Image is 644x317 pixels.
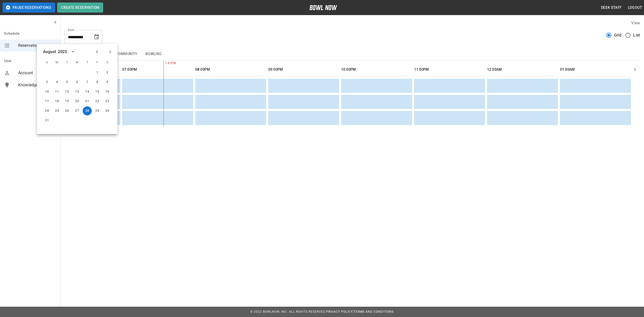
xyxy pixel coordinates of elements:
[487,62,558,77] th: 12:00AM
[63,97,72,106] button: Aug 19, 2025
[63,78,72,87] button: Aug 5, 2025
[93,78,102,87] button: Aug 8, 2025
[63,58,72,68] span: T
[18,70,56,76] span: Account
[18,43,56,49] span: Reservations
[64,48,640,60] div: inventory tabs
[633,32,640,38] span: List
[93,106,102,115] button: Aug 29, 2025
[103,78,112,87] button: Aug 9, 2025
[92,32,102,42] button: Choose date, selected date is Aug 28, 2025
[43,106,52,115] button: Aug 24, 2025
[626,3,644,12] button: Logout
[83,78,92,87] button: Aug 7, 2025
[93,48,101,56] button: Previous month
[354,310,394,313] a: Terms and Conditions
[250,310,326,313] span: © 2022 BowlNow, Inc. All Rights Reserved.
[57,3,103,13] button: Create Reservation
[83,106,92,115] button: Aug 28, 2025
[599,3,624,12] button: Desk Staff
[18,82,56,88] span: Knowledge Base
[414,62,485,77] th: 11:00PM
[58,49,67,55] div: 2025
[103,106,112,115] button: Aug 30, 2025
[43,87,52,96] button: Aug 10, 2025
[83,58,92,68] span: T
[93,58,102,68] span: F
[73,97,82,106] button: Aug 20, 2025
[63,106,72,115] button: Aug 26, 2025
[3,3,55,13] button: Pause Reservations
[53,87,62,96] button: Aug 11, 2025
[103,97,112,106] button: Aug 23, 2025
[631,21,640,25] label: View
[43,116,52,125] button: Aug 31, 2025
[93,97,102,106] button: Aug 22, 2025
[103,68,112,77] button: Aug 2, 2025
[326,310,353,313] a: Privacy Policy
[106,48,114,56] button: Next month
[73,58,82,68] span: W
[53,97,62,106] button: Aug 18, 2025
[43,58,52,68] span: S
[614,32,622,38] span: Grid
[53,58,62,68] span: M
[309,5,337,10] img: logo
[560,62,631,77] th: 01:00AM
[73,87,82,96] button: Aug 13, 2025
[164,61,165,66] span: 7:42PM
[93,68,102,77] button: Aug 1, 2025
[43,78,52,87] button: Aug 3, 2025
[68,48,77,56] button: calendar view is open, switch to year view
[112,48,141,60] button: Community
[103,87,112,96] button: Aug 16, 2025
[53,106,62,115] button: Aug 25, 2025
[83,87,92,96] button: Aug 14, 2025
[83,97,92,106] button: Aug 21, 2025
[141,48,166,60] button: Bowling
[43,97,52,106] button: Aug 17, 2025
[43,49,56,55] div: August
[341,62,412,77] th: 10:00PM
[63,87,72,96] button: Aug 12, 2025
[103,58,112,68] span: S
[73,106,82,115] button: Aug 27, 2025
[73,78,82,87] button: Aug 6, 2025
[93,87,102,96] button: Aug 15, 2025
[53,78,62,87] button: Aug 4, 2025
